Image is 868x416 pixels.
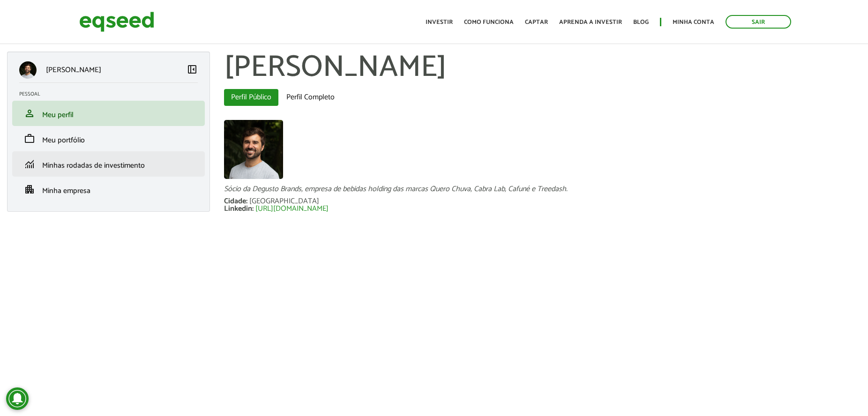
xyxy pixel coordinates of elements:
[19,158,198,170] a: monitoringMinhas rodadas de investimento
[24,133,35,144] span: work
[224,120,283,179] img: Foto de Gabriel Collares
[79,9,154,34] img: EqSeed
[224,205,255,213] div: Linkedin
[12,126,205,151] li: Meu portfólio
[249,198,319,205] div: [GEOGRAPHIC_DATA]
[726,15,791,29] a: Sair
[24,108,35,119] span: person
[42,185,90,197] span: Minha empresa
[12,151,205,177] li: Minhas rodadas de investimento
[12,177,205,202] li: Minha empresa
[19,108,198,119] a: personMeu perfil
[279,89,342,106] a: Perfil Completo
[24,158,35,170] span: monitoring
[19,91,205,97] h2: Pessoal
[224,186,861,193] div: Sócio da Degusto Brands, empresa de bebidas holding das marcas Quero Chuva, Cabra Lab, Cafuné e T...
[224,120,283,179] a: Ver perfil do usuário.
[559,19,622,25] a: Aprenda a investir
[46,66,101,74] p: [PERSON_NAME]
[252,202,254,215] span: :
[464,19,514,25] a: Como funciona
[525,19,548,25] a: Captar
[246,195,247,208] span: :
[12,101,205,126] li: Meu perfil
[673,19,714,25] a: Minha conta
[24,184,35,195] span: apartment
[224,52,861,84] h1: [PERSON_NAME]
[187,64,198,75] span: left_panel_close
[187,64,198,77] a: Colapsar menu
[633,19,649,25] a: Blog
[42,134,85,147] span: Meu portfólio
[42,159,145,172] span: Minhas rodadas de investimento
[42,109,74,121] span: Meu perfil
[224,89,278,106] a: Perfil Público
[224,198,249,205] div: Cidade
[19,184,198,195] a: apartmentMinha empresa
[426,19,453,25] a: Investir
[19,133,198,144] a: workMeu portfólio
[255,205,329,213] a: [URL][DOMAIN_NAME]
